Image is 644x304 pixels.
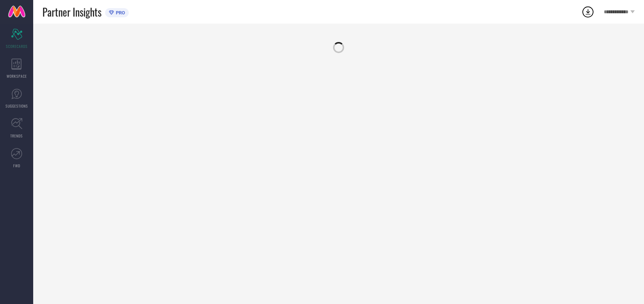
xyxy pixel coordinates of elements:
[13,163,20,168] span: FWD
[6,43,28,49] span: SCORECARDS
[7,73,27,79] span: WORKSPACE
[42,4,101,20] span: Partner Insights
[581,5,595,18] div: Open download list
[6,103,28,109] span: SUGGESTIONS
[114,10,125,15] span: PRO
[10,133,23,139] span: TRENDS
